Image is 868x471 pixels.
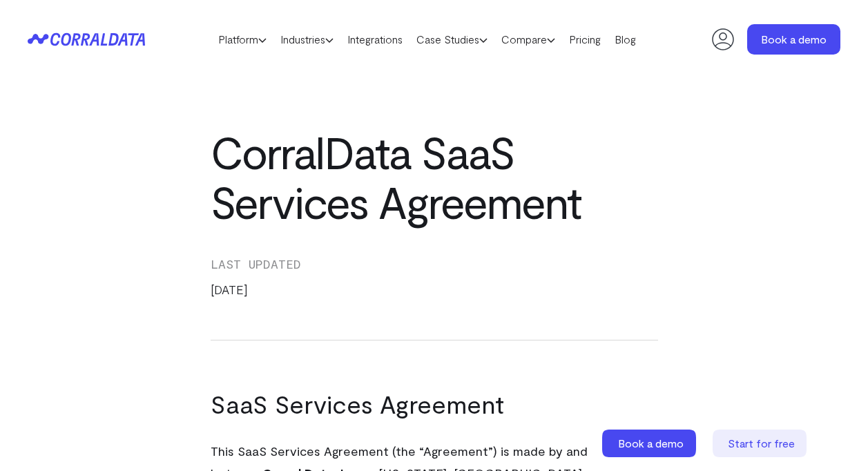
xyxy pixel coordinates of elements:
[409,29,494,50] a: Case Studies
[494,29,562,50] a: Compare
[608,29,643,50] a: Blog
[618,436,684,450] span: Book a demo
[211,382,658,426] h1: SaaS Services Agreement
[747,24,840,55] a: Book a demo
[340,29,409,50] a: Integrations
[211,254,658,273] h5: Last Updated
[211,127,658,227] h1: CorralData SaaS Services Agreement
[713,430,809,457] a: Start for free
[211,280,658,298] p: [DATE]
[728,436,795,450] span: Start for free
[602,430,699,457] a: Book a demo
[562,29,608,50] a: Pricing
[273,29,340,50] a: Industries
[211,29,273,50] a: Platform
